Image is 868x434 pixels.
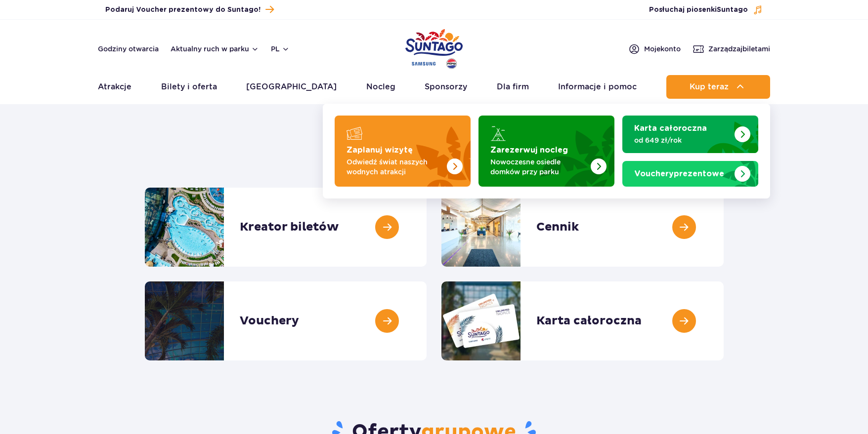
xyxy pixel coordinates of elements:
h1: Bilety i oferta [145,142,724,168]
span: Zarządzaj biletami [708,44,770,54]
a: Vouchery prezentowe [622,161,758,187]
button: pl [271,44,290,54]
p: od 649 zł/rok [634,135,731,145]
a: Informacje i pomoc [558,75,637,99]
strong: Karta całoroczna [634,124,707,132]
a: Godziny otwarcia [98,44,159,54]
a: Nocleg [366,75,395,99]
a: [GEOGRAPHIC_DATA] [246,75,337,99]
a: Zarezerwuj nocleg [478,116,614,187]
a: Sponsorzy [425,75,467,99]
span: Moje konto [644,44,681,54]
button: Posłuchaj piosenkiSuntago [649,5,763,15]
a: Mojekonto [628,43,681,55]
span: Suntago [717,6,748,13]
strong: prezentowe [634,170,724,178]
a: Dla firm [497,75,529,99]
span: Posłuchaj piosenki [649,5,748,15]
span: Kup teraz [690,82,729,91]
a: Park of Poland [405,25,463,70]
p: Odwiedź świat naszych wodnych atrakcji [347,157,443,177]
strong: Zaplanuj wizytę [347,146,413,154]
a: Podaruj Voucher prezentowy do Suntago! [105,3,274,16]
a: Zarządzajbiletami [693,43,770,55]
a: Atrakcje [98,75,131,99]
span: Podaruj Voucher prezentowy do Suntago! [105,5,260,15]
button: Kup teraz [666,75,770,99]
p: Nowoczesne osiedle domków przy parku [490,157,587,177]
a: Karta całoroczna [622,116,758,153]
button: Aktualny ruch w parku [171,45,259,53]
a: Bilety i oferta [161,75,217,99]
strong: Zarezerwuj nocleg [490,146,568,154]
span: Vouchery [634,170,674,178]
a: Zaplanuj wizytę [335,116,471,187]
